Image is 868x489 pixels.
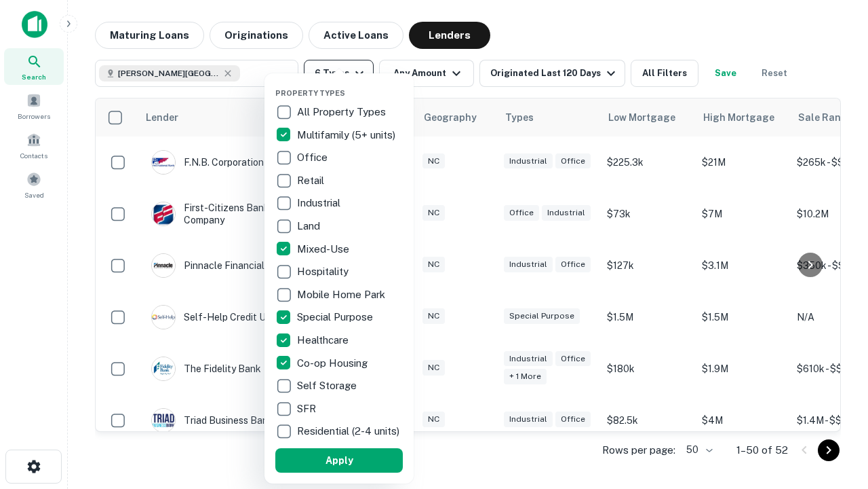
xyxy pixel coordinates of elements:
p: Multifamily (5+ units) [297,127,398,143]
p: Mixed-Use [297,241,352,257]
p: SFR [297,401,319,417]
p: Office [297,149,330,166]
p: Industrial [297,195,343,211]
span: Property Types [275,89,345,97]
p: Co-op Housing [297,355,370,372]
p: Healthcare [297,332,351,348]
p: Mobile Home Park [297,287,388,303]
p: Self Storage [297,378,359,394]
p: Hospitality [297,264,351,280]
p: Retail [297,173,327,189]
iframe: Chat Widget [800,337,868,402]
p: Special Purpose [297,309,376,325]
p: Land [297,218,323,234]
p: Residential (2-4 units) [297,423,402,439]
p: All Property Types [297,104,389,120]
button: Apply [275,448,403,473]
